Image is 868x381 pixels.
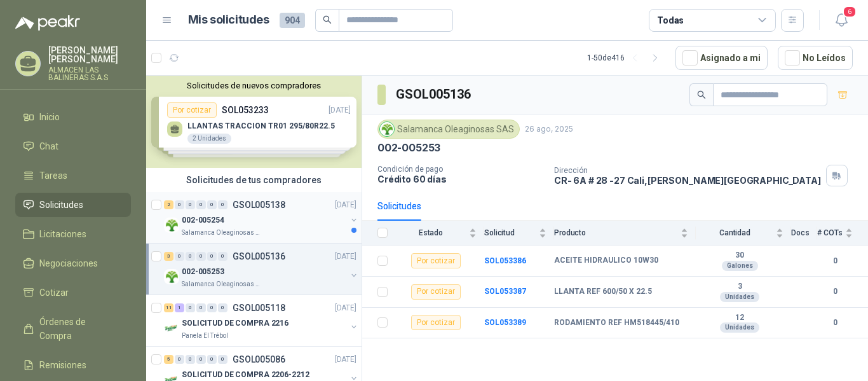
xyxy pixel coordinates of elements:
span: 6 [843,6,857,18]
p: GSOL005118 [233,303,285,312]
span: Licitaciones [39,227,86,241]
div: Todas [657,13,684,27]
span: Órdenes de Compra [39,315,119,343]
img: Company Logo [164,269,179,284]
p: 002-005254 [182,214,224,226]
h3: GSOL005136 [396,85,473,104]
button: 6 [830,9,853,32]
button: No Leídos [778,46,853,70]
span: Solicitudes [39,198,83,212]
div: Galones [722,261,758,271]
div: 1 - 50 de 416 [587,48,665,68]
div: 0 [207,252,217,261]
div: 5 [164,355,173,364]
div: Salamanca Oleaginosas SAS [377,120,520,139]
b: ACEITE HIDRAULICO 10W30 [554,256,658,266]
p: GSOL005086 [233,355,285,364]
span: Cantidad [696,228,773,237]
span: # COTs [817,228,843,237]
div: 0 [196,303,206,312]
button: Asignado a mi [675,46,768,70]
div: 0 [175,200,184,209]
div: Solicitudes [377,199,421,213]
div: 0 [186,303,195,312]
p: [PERSON_NAME] [PERSON_NAME] [48,46,131,64]
img: Company Logo [164,218,179,233]
span: Producto [554,228,678,237]
span: Chat [39,139,58,153]
div: 0 [218,355,227,364]
p: [DATE] [335,302,356,314]
p: SOLICITUD DE COMPRA 2206-2212 [182,369,309,381]
span: 904 [280,13,305,28]
a: SOL053387 [484,287,526,296]
p: CR- 6A # 28 -27 Cali , [PERSON_NAME][GEOGRAPHIC_DATA] [554,175,821,186]
div: 0 [218,303,227,312]
p: [DATE] [335,251,356,263]
a: Órdenes de Compra [15,310,131,348]
span: search [697,90,706,99]
a: Tareas [15,163,131,188]
p: Dirección [554,166,821,175]
b: 0 [817,255,853,267]
p: GSOL005138 [233,200,285,209]
div: 11 [164,303,173,312]
button: Solicitudes de nuevos compradores [151,81,356,90]
a: SOL053386 [484,256,526,265]
div: 0 [186,355,195,364]
a: Licitaciones [15,222,131,246]
a: Solicitudes [15,193,131,217]
div: 0 [186,252,195,261]
span: Solicitud [484,228,536,237]
a: 2 0 0 0 0 0 GSOL005138[DATE] Company Logo002-005254Salamanca Oleaginosas SAS [164,197,359,238]
div: Por cotizar [411,315,461,330]
span: Inicio [39,110,60,124]
div: 1 [175,303,184,312]
th: Docs [791,221,817,246]
a: SOL053389 [484,318,526,327]
th: Solicitud [484,221,554,246]
a: 3 0 0 0 0 0 GSOL005136[DATE] Company Logo002-005253Salamanca Oleaginosas SAS [164,249,359,289]
p: Salamanca Oleaginosas SAS [182,228,262,238]
a: Cotizar [15,281,131,305]
div: Por cotizar [411,284,461,300]
div: 0 [207,355,217,364]
div: 0 [207,303,217,312]
div: Solicitudes de nuevos compradoresPor cotizarSOL053233[DATE] LLANTAS TRACCION TR01 295/80R22.52 Un... [146,76,362,168]
p: SOLICITUD DE COMPRA 2216 [182,317,288,329]
div: Solicitudes de tus compradores [146,168,362,192]
div: 0 [218,200,227,209]
a: Inicio [15,105,131,129]
img: Logo peakr [15,15,80,31]
p: GSOL005136 [233,252,285,261]
div: Unidades [720,322,759,333]
b: 3 [696,282,783,292]
div: 2 [164,200,173,209]
b: 30 [696,251,783,261]
a: Remisiones [15,353,131,377]
div: 0 [218,252,227,261]
a: Negociaciones [15,251,131,275]
div: Por cotizar [411,253,461,268]
p: [DATE] [335,199,356,211]
a: 11 1 0 0 0 0 GSOL005118[DATE] Company LogoSOLICITUD DE COMPRA 2216Panela El Trébol [164,300,359,341]
p: Condición de pago [377,165,544,174]
a: Chat [15,134,131,158]
p: 002-005253 [182,266,224,278]
b: 0 [817,286,853,298]
div: 0 [196,200,206,209]
div: Unidades [720,292,759,302]
span: Cotizar [39,286,69,300]
div: 0 [186,200,195,209]
span: Estado [395,228,466,237]
th: # COTs [817,221,868,246]
div: 0 [196,252,206,261]
th: Estado [395,221,484,246]
div: 0 [175,252,184,261]
span: Remisiones [39,358,86,372]
span: search [323,15,332,24]
b: 12 [696,313,783,323]
h1: Mis solicitudes [188,11,269,29]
